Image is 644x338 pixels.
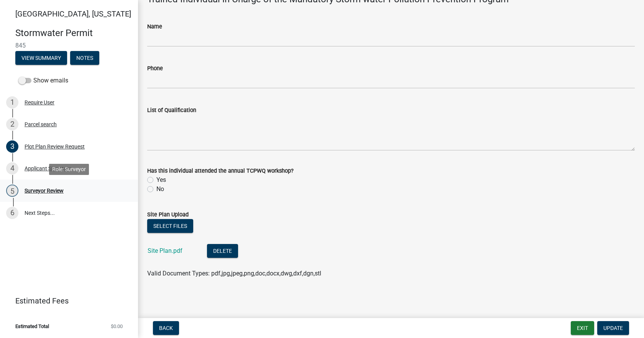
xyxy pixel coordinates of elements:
label: Yes [156,175,166,185]
a: Estimated Fees [6,293,126,308]
label: Site Plan Upload [147,212,189,218]
div: 2 [6,118,18,130]
span: Valid Document Types: pdf,jpg,jpeg,png,doc,docx,dwg,dxf,dgn,stl [147,270,321,277]
div: 6 [6,207,18,219]
div: Plot Plan Review Request [25,144,85,149]
label: List of Qualification [147,108,196,113]
div: Applicant Signature [25,166,71,171]
span: $0.00 [111,324,123,329]
button: Notes [70,51,99,65]
span: Estimated Total [15,324,49,329]
a: Site Plan.pdf [148,247,182,254]
label: Show emails [18,76,68,85]
div: Surveyor Review [25,188,64,193]
label: Phone [147,66,163,71]
span: 845 [15,42,123,49]
button: Back [153,321,179,335]
label: Has this individual attended the annual TCPWQ workshop? [147,168,294,174]
button: Exit [571,321,594,335]
h4: Stormwater Permit [15,28,132,39]
label: No [156,185,164,194]
div: Role: Surveyor [49,164,89,175]
span: Back [159,325,173,331]
div: 4 [6,162,18,175]
div: 1 [6,96,18,109]
div: Parcel search [25,122,57,127]
wm-modal-confirm: Notes [70,55,99,61]
div: 5 [6,185,18,197]
button: Update [597,321,629,335]
div: 3 [6,140,18,153]
wm-modal-confirm: Delete Document [207,248,238,255]
span: Update [603,325,623,331]
label: Name [147,24,162,30]
button: View Summary [15,51,67,65]
button: Select files [147,219,193,233]
span: [GEOGRAPHIC_DATA], [US_STATE] [15,9,131,18]
div: Require User [25,100,54,105]
wm-modal-confirm: Summary [15,55,67,61]
button: Delete [207,244,238,258]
